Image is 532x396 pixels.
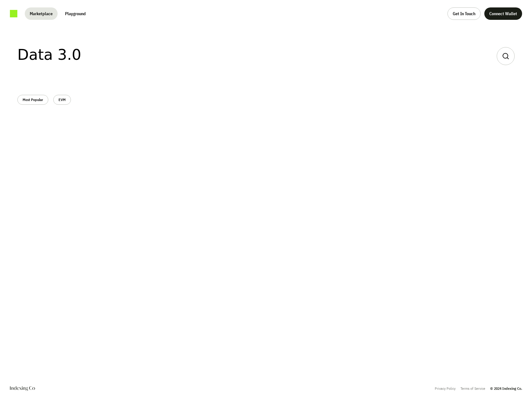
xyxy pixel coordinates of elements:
h1: Data 3.0 [17,47,81,65]
button: Marketplace [25,7,58,20]
button: Get In Touch [447,7,481,20]
button: Most Popular [17,95,48,105]
button: EVM [53,95,71,105]
a: Terms of Service [460,386,485,391]
span: © 2024 Indexing Co. [490,386,522,391]
button: Connect Wallet [484,7,522,20]
button: Playground [60,7,91,20]
a: Privacy Policy [435,386,456,391]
